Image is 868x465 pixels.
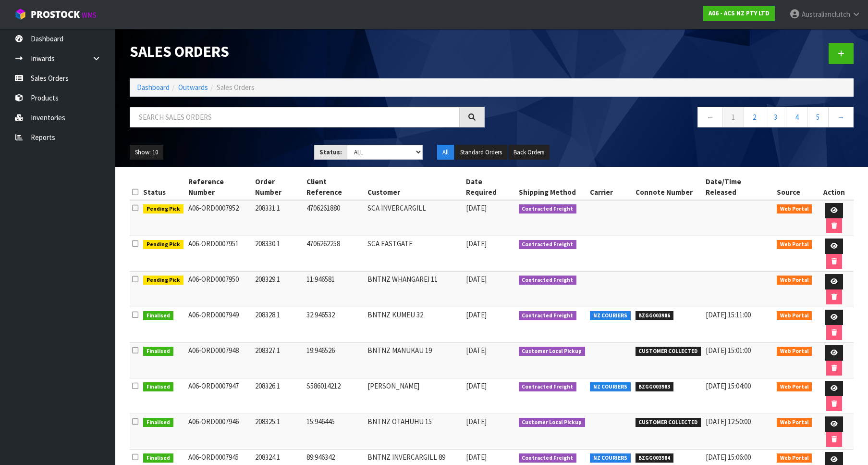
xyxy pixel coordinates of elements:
span: Pending Pick [143,240,183,250]
span: Contracted Freight [519,276,577,285]
td: 19:946526 [304,343,365,378]
td: 4706262258 [304,236,365,272]
span: Finalised [143,418,173,427]
span: Pending Pick [143,204,183,214]
td: A06-ORD0007947 [186,378,253,414]
input: Search sales orders [130,107,460,127]
span: Finalised [143,347,173,356]
span: Contracted Freight [519,382,577,392]
h1: Sales Orders [130,43,485,60]
td: 32:946532 [304,307,365,343]
span: [DATE] [466,417,487,426]
button: Back Orders [508,145,550,160]
th: Status [141,174,186,200]
td: BNTNZ OTAHUHU 15 [365,414,464,450]
span: CUSTOMER COLLECTED [636,347,701,356]
span: [DATE] 15:06:00 [706,452,751,462]
small: WMS [82,11,97,20]
span: [DATE] 15:01:00 [706,346,751,355]
strong: A06 - ACS NZ PTY LTD [709,9,770,17]
td: A06-ORD0007948 [186,343,253,378]
td: 11:946581 [304,272,365,307]
span: Web Portal [777,204,812,214]
span: BZGG003984 [636,453,674,463]
span: [DATE] [466,203,487,213]
span: Finalised [143,311,173,321]
td: A06-ORD0007952 [186,200,253,236]
span: Web Portal [777,240,812,250]
th: Source [774,174,815,200]
td: BNTNZ WHANGAREI 11 [365,272,464,307]
td: BNTNZ KUMEU 32 [365,307,464,343]
td: A06-ORD0007951 [186,236,253,272]
strong: Status: [319,148,342,156]
span: BZGG003986 [636,311,674,321]
span: Pending Pick [143,276,183,285]
td: 208329.1 [253,272,304,307]
th: Order Number [253,174,304,200]
nav: Page navigation [499,107,854,130]
span: Web Portal [777,453,812,463]
td: 208326.1 [253,378,304,414]
span: [DATE] 12:50:00 [706,417,751,426]
td: A06-ORD0007946 [186,414,253,450]
a: ← [697,107,723,127]
a: 4 [786,107,807,127]
span: [DATE] [466,346,487,355]
th: Shipping Method [516,174,588,200]
td: 208327.1 [253,343,304,378]
th: Date Required [464,174,516,200]
a: 2 [744,107,765,127]
td: SCA INVERCARGILL [365,200,464,236]
a: → [828,107,854,127]
td: SCA EASTGATE [365,236,464,272]
span: NZ COURIERS [590,382,631,392]
th: Action [814,174,854,200]
span: Customer Local Pickup [519,347,586,356]
th: Reference Number [186,174,253,200]
td: 208328.1 [253,307,304,343]
button: Standard Orders [455,145,507,160]
span: [DATE] [466,381,487,390]
span: Customer Local Pickup [519,418,586,427]
td: 208330.1 [253,236,304,272]
td: S586014212 [304,378,365,414]
th: Carrier [587,174,633,200]
span: Contracted Freight [519,204,577,214]
td: 208325.1 [253,414,304,450]
th: Date/Time Released [703,174,774,200]
span: Web Portal [777,276,812,285]
span: Contracted Freight [519,311,577,321]
span: NZ COURIERS [590,453,631,463]
span: ProStock [31,8,80,21]
button: All [437,145,454,160]
td: 4706261880 [304,200,365,236]
span: Web Portal [777,382,812,392]
span: Contracted Freight [519,453,577,463]
span: [DATE] 15:04:00 [706,381,751,390]
th: Connote Number [633,174,704,200]
td: 208331.1 [253,200,304,236]
a: Dashboard [137,83,170,92]
button: Show: 10 [130,145,163,160]
span: Finalised [143,382,173,392]
td: 15:946445 [304,414,365,450]
span: CUSTOMER COLLECTED [636,418,701,427]
span: [DATE] [466,275,487,284]
span: [DATE] [466,239,487,248]
th: Customer [365,174,464,200]
span: Contracted Freight [519,240,577,250]
a: 3 [765,107,786,127]
span: NZ COURIERS [590,311,631,321]
span: [DATE] 15:11:00 [706,310,751,319]
span: [DATE] [466,452,487,462]
td: [PERSON_NAME] [365,378,464,414]
span: Web Portal [777,311,812,321]
a: 1 [722,107,744,127]
span: Australianclutch [802,10,850,19]
span: BZGG003983 [636,382,674,392]
img: cube-alt.png [14,8,26,20]
span: [DATE] [466,310,487,319]
a: 5 [807,107,829,127]
td: BNTNZ MANUKAU 19 [365,343,464,378]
